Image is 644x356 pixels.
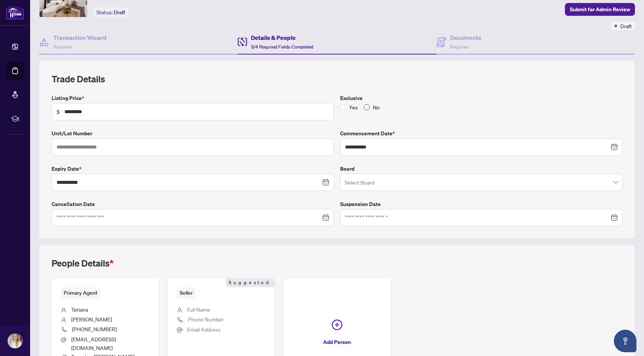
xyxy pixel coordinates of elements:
span: Seller [177,287,196,299]
label: Exclusive [340,94,623,102]
h2: Trade Details [52,73,623,85]
h4: Documents [450,33,481,42]
h4: Transaction Wizard [53,33,107,42]
span: Draft [114,9,125,16]
button: Open asap [614,330,636,352]
img: logo [6,6,24,20]
span: [EMAIL_ADDRESS][DOMAIN_NAME] [71,336,116,351]
h2: People Details [52,257,114,269]
span: No [370,103,383,111]
span: 3/4 Required Fields Completed [251,44,313,50]
span: Add Person [323,336,351,348]
label: Expiry Date [52,165,334,173]
div: Status: [93,7,128,17]
span: [PERSON_NAME] [71,316,112,323]
span: Submit for Admin Review [570,3,630,15]
span: Email Address [187,326,221,333]
span: Tetiana [71,306,88,313]
span: Phone Number [188,316,224,323]
span: Required [450,44,468,50]
span: Yes [346,103,361,111]
span: Full Name [187,306,210,313]
label: Cancellation Date [52,200,334,208]
label: Listing Price [52,94,334,102]
span: Suggested [226,278,275,287]
span: [PHONE_NUMBER] [72,326,117,332]
label: Commencement Date [340,129,623,138]
span: $ [56,108,60,116]
label: Unit/Lot Number [52,129,334,138]
label: Suspension Date [340,200,623,208]
button: Submit for Admin Review [565,3,635,16]
span: Draft [620,22,632,30]
span: plus-circle [332,320,342,330]
span: Required [53,44,72,50]
label: Board [340,165,623,173]
img: Profile Icon [8,334,22,348]
h4: Details & People [251,33,313,42]
span: Primary Agent [61,287,101,299]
